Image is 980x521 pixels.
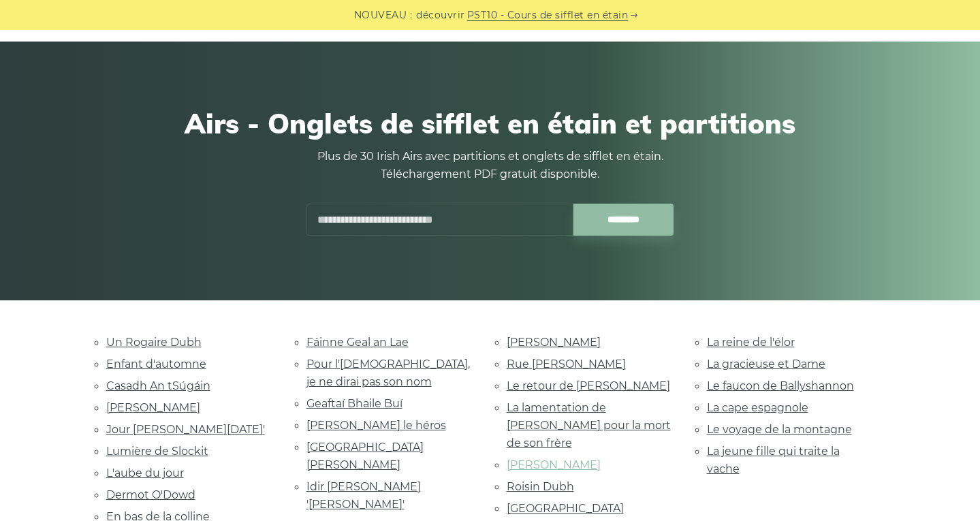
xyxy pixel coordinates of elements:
a: Rue [PERSON_NAME] [507,358,626,370]
a: La jeune fille qui traite la vache [707,445,840,475]
a: L'aube du jour [106,467,184,479]
a: Le retour de [PERSON_NAME] [507,379,670,392]
a: PST10 - Cours de sifflet en étain [467,7,629,23]
a: Casadh An tSúgáin [106,379,210,392]
h1: Airs - Onglets de sifflet en étain et partitions [106,107,874,140]
a: [PERSON_NAME] [106,401,200,414]
a: [PERSON_NAME] le héros [306,419,446,432]
a: Pour l'[DEMOGRAPHIC_DATA], je ne dirai pas son nom [306,358,470,388]
a: Lumière de Slockit [106,445,208,458]
a: La reine de l'élor [707,336,795,349]
a: La cape espagnole [707,401,808,414]
a: Roisin Dubh [507,480,574,493]
span: découvrir [416,7,465,23]
a: Idir [PERSON_NAME] '[PERSON_NAME]' [306,480,421,511]
a: Enfant d'automne [106,358,206,370]
span: NOUVEAU : [354,7,413,23]
a: [PERSON_NAME] [507,458,601,471]
p: Plus de 30 Irish Airs avec partitions et onglets de sifflet en étain. Téléchargement PDF gratuit ... [306,148,674,183]
a: Le voyage de la montagne [707,423,852,436]
a: [GEOGRAPHIC_DATA][PERSON_NAME] [306,441,424,471]
a: Dermot O'Dowd [106,488,195,501]
a: Geaftaí Bhaile Buí [306,397,402,410]
a: La lamentation de [PERSON_NAME] pour la mort de son frère [507,401,671,449]
a: Jour [PERSON_NAME][DATE]' [106,423,265,436]
a: Le faucon de Ballyshannon [707,379,854,392]
a: [PERSON_NAME] [507,336,601,349]
a: La gracieuse et Dame [707,358,825,370]
a: Fáinne Geal an Lae [306,336,409,349]
a: Un Rogaire Dubh [106,336,202,349]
